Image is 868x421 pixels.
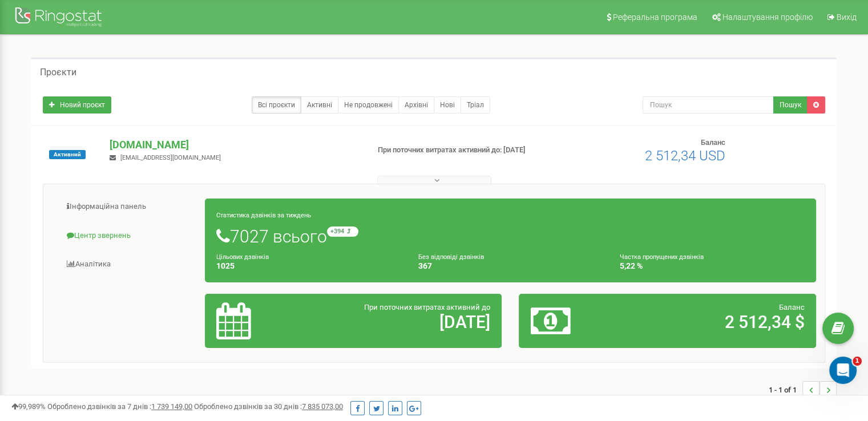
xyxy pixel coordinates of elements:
[418,262,603,270] h4: 367
[620,262,805,270] h4: 5,22 %
[11,402,46,411] span: 99,989%
[313,313,490,331] h2: [DATE]
[773,96,808,114] button: Пошук
[110,137,359,152] p: [DOMAIN_NAME]
[216,262,401,270] h4: 1025
[701,138,725,147] span: Баланс
[338,96,399,114] a: Не продовжені
[327,226,358,237] small: +394
[853,357,862,366] span: 1
[216,253,269,261] small: Цільових дзвінків
[364,303,490,311] span: При поточних витратах активний до
[829,357,857,384] iframe: Intercom live chat
[52,222,205,250] a: Центр звернень
[722,13,813,22] span: Налаштування профілю
[40,67,76,78] h5: Проєкти
[645,148,725,164] span: 2 512,34 USD
[769,381,802,398] span: 1 - 1 of 1
[643,96,774,114] input: Пошук
[378,145,560,156] p: При поточних витратах активний до: [DATE]
[120,154,221,161] span: [EMAIL_ADDRESS][DOMAIN_NAME]
[301,96,338,114] a: Активні
[52,193,205,221] a: Інформаційна панель
[837,13,857,22] span: Вихід
[461,96,490,114] a: Тріал
[151,402,192,411] u: 1 739 149,00
[769,370,837,410] nav: ...
[434,96,461,114] a: Нові
[302,402,343,411] u: 7 835 073,00
[52,250,205,278] a: Аналiтика
[398,96,434,114] a: Архівні
[252,96,301,114] a: Всі проєкти
[216,212,311,219] small: Статистика дзвінків за тиждень
[628,313,805,331] h2: 2 512,34 $
[47,402,192,411] span: Оброблено дзвінків за 7 днів :
[613,13,697,22] span: Реферальна програма
[43,96,111,114] a: Новий проєкт
[194,402,343,411] span: Оброблено дзвінків за 30 днів :
[49,150,86,159] span: Активний
[418,253,484,261] small: Без відповіді дзвінків
[620,253,704,261] small: Частка пропущених дзвінків
[779,303,805,311] span: Баланс
[216,226,805,246] h1: 7027 всього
